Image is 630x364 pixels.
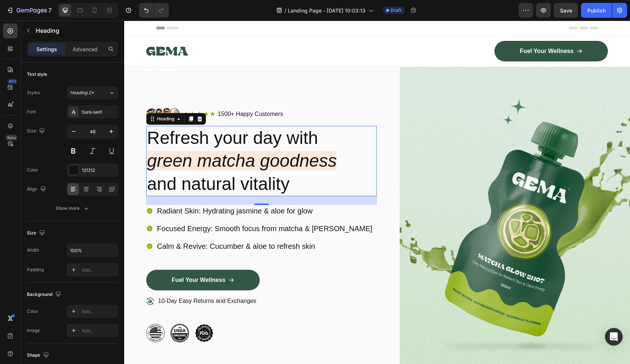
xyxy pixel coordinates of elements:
span: Save [560,7,572,14]
div: Background [27,290,63,300]
p: Settings [36,45,57,53]
input: Auto [67,244,118,257]
a: Fuel Your Wellness [22,249,136,270]
button: Heading 2* [67,86,118,99]
div: Width [27,247,39,254]
div: 450 [7,78,18,84]
h2: Refresh your day with and natural vitality [22,105,253,176]
p: 10-Day Easy Returns and Exchanges [34,277,132,285]
button: Save [554,3,578,18]
div: Text style [27,71,47,78]
button: Publish [581,3,612,18]
span: Heading 2* [70,89,94,96]
div: Beta [6,135,18,141]
p: 1500+ Happy Customers [94,90,159,98]
div: Align [27,184,48,194]
div: 121212 [82,167,116,174]
div: Image [27,327,40,334]
p: Advanced [73,45,98,53]
div: Heading [31,95,52,102]
p: Fuel Your Wellness [396,27,449,35]
div: Add... [82,328,116,334]
p: Calm & Revive: Cucumber & aloe to refresh skin [33,221,248,230]
div: Sans-serif [82,109,116,116]
img: gempages_432750572815254551-354b0b53-b64f-4e13-8666-ba9611805631.png [22,88,56,99]
img: gempages_432750572815254551-4b682a34-33d6-40ab-85b5-0690c07b22f6.png [46,303,65,322]
div: Add... [82,308,116,315]
span: Landing Page - [DATE] 10:03:13 [288,7,365,14]
i: green matcha goodness [23,130,213,150]
div: Open Intercom Messenger [605,328,623,346]
img: gempages_432750572815254551-61c25942-6fdd-48f2-b671-bfa8f4c72b4d.png [71,303,89,322]
div: Size [27,126,46,136]
img: gempages_432750572815254551-677af688-17fc-4199-b803-fb9a7d2c22e7.png [22,303,41,322]
p: 7 [48,6,52,15]
p: Fuel Your Wellness [48,256,101,264]
img: gempages_432750572815254551-2e98e395-c08b-4e35-b275-de9b51b4d3a8.png [276,46,506,363]
div: Show more [56,205,90,212]
span: / [284,7,286,14]
iframe: Design area [124,21,630,364]
div: Padding [27,266,44,273]
div: Color [27,167,38,173]
button: Show more [27,202,118,215]
div: Add... [82,267,116,273]
button: 7 [3,3,55,18]
div: Publish [587,7,606,14]
p: Heading [36,26,115,35]
div: Shape [27,350,50,360]
div: Size [27,228,46,238]
span: Draft [391,7,402,14]
div: Font [27,109,36,115]
p: Focused Energy: Smooth focus from matcha & [PERSON_NAME] [33,203,248,213]
div: Color [27,308,38,315]
p: Radiant Skin: Hydrating jasmine & aloe for glow [33,185,248,195]
div: Undo/Redo [139,3,169,18]
div: Styles [27,89,40,96]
